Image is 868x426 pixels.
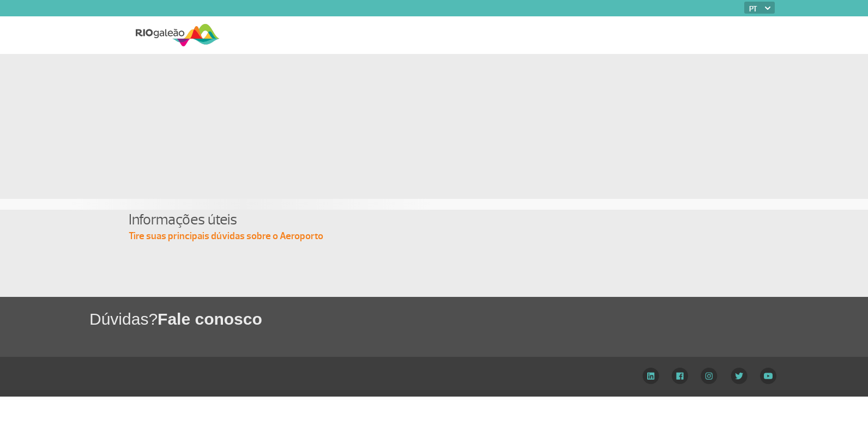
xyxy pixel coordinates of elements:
[129,210,739,230] h4: Informações úteis
[701,368,718,384] img: Instagram
[672,368,688,384] img: Facebook
[129,230,739,243] p: Tire suas principais dúvidas sobre o Aeroporto
[731,368,748,384] img: Twitter
[642,368,659,384] img: LinkedIn
[760,368,776,384] img: YouTube
[158,310,262,328] span: Fale conosco
[89,308,868,330] h1: Dúvidas?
